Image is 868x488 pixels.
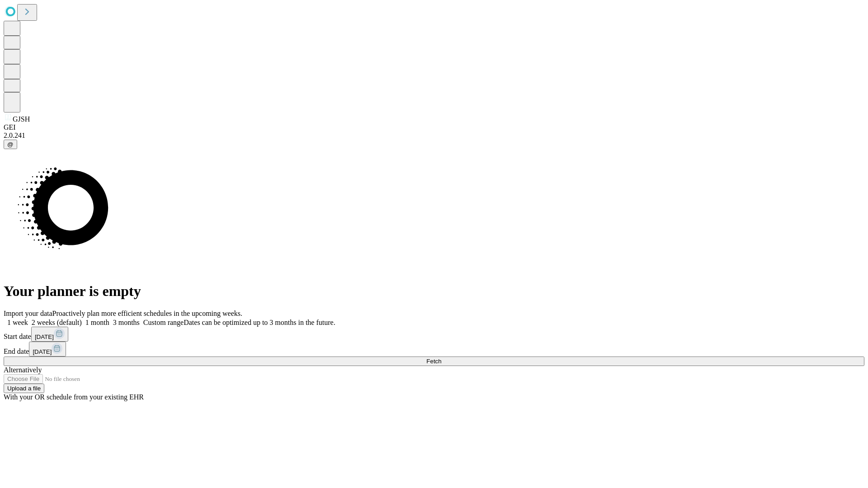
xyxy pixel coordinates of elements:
button: Upload a file [4,384,44,393]
button: [DATE] [29,342,66,357]
span: Fetch [426,358,441,365]
h1: Your planner is empty [4,283,864,300]
span: 3 months [113,319,140,326]
span: Import your data [4,310,52,317]
div: End date [4,342,864,357]
button: [DATE] [31,327,68,342]
span: [DATE] [33,348,52,355]
span: Dates can be optimized up to 3 months in the future. [184,319,335,326]
span: Proactively plan more efficient schedules in the upcoming weeks. [52,310,242,317]
span: [DATE] [35,333,54,340]
span: 1 month [85,319,109,326]
span: 2 weeks (default) [32,319,82,326]
button: Fetch [4,357,864,366]
span: Custom range [143,319,184,326]
button: @ [4,140,17,149]
div: 2.0.241 [4,131,864,140]
span: Alternatively [4,366,42,374]
div: Start date [4,327,864,342]
span: GJSH [13,115,30,123]
span: 1 week [7,319,28,326]
div: GEI [4,123,864,131]
span: With your OR schedule from your existing EHR [4,393,144,401]
span: @ [7,141,14,148]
